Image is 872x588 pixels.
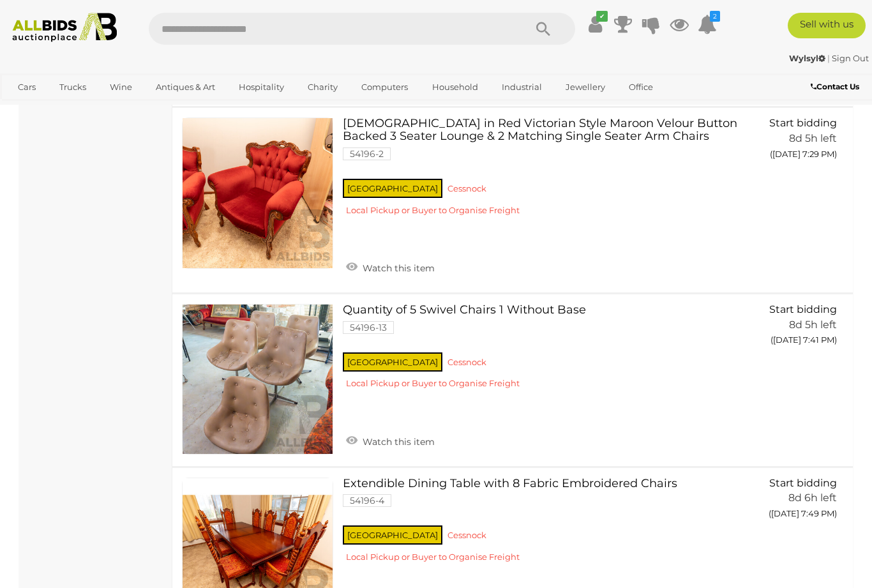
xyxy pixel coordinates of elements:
button: Search [511,13,575,45]
b: Contact Us [811,82,859,91]
a: Watch this item [343,431,438,450]
i: ✔ [596,11,608,22]
span: Start bidding [769,117,837,129]
a: Start bidding 8d 6h left ([DATE] 7:49 PM) [749,478,840,526]
a: Jewellery [557,77,613,98]
a: Office [620,77,661,98]
a: Antiques & Art [147,77,223,98]
a: Extendible Dining Table with 8 Fabric Embroidered Chairs 54196-4 [GEOGRAPHIC_DATA] Cessnock Local... [352,478,730,573]
a: Industrial [493,77,550,98]
a: Watch this item [343,257,438,276]
a: 2 [698,13,717,36]
a: Sports [10,98,52,119]
a: Trucks [51,77,94,98]
img: Allbids.com.au [6,13,123,42]
a: Contact Us [811,80,862,94]
a: Cars [10,77,44,98]
span: Watch this item [359,436,435,448]
i: 2 [710,11,720,22]
a: Wylsyl [789,53,827,63]
a: Computers [353,77,416,98]
a: Household [424,77,486,98]
span: Start bidding [769,303,837,315]
a: Sell with us [788,13,866,38]
strong: Wylsyl [789,53,825,63]
a: Start bidding 8d 5h left ([DATE] 7:41 PM) [749,304,840,352]
a: Charity [299,77,346,98]
a: Wine [101,77,140,98]
a: Hospitality [230,77,292,98]
span: | [827,53,830,63]
a: Sign Out [832,53,869,63]
a: [GEOGRAPHIC_DATA] [59,98,167,119]
a: ✔ [585,13,605,36]
a: Start bidding 8d 5h left ([DATE] 7:29 PM) [749,117,840,166]
a: Quantity of 5 Swivel Chairs 1 Without Base 54196-13 [GEOGRAPHIC_DATA] Cessnock Local Pickup or Bu... [352,304,730,399]
span: Watch this item [359,262,435,274]
a: [DEMOGRAPHIC_DATA] in Red Victorian Style Maroon Velour Button Backed 3 Seater Lounge & 2 Matchin... [352,117,730,225]
span: Start bidding [769,477,837,489]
